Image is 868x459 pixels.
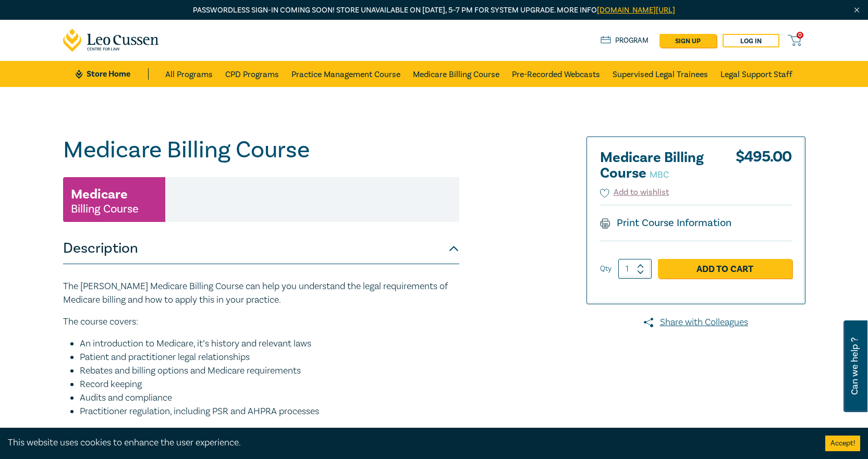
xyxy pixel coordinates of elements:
[850,327,860,406] span: Can we help ?
[600,150,715,181] h2: Medicare Billing Course
[80,405,459,418] li: Practitioner regulation, including PSR and AHPRA processes
[63,5,805,16] p: Passwordless sign-in coming soon! Store unavailable on [DATE], 5–7 PM for system upgrade. More info
[852,6,861,15] img: Close
[63,137,459,164] h1: Medicare Billing Course
[597,5,675,15] a: [DOMAIN_NAME][URL]
[650,169,669,181] small: MBC
[618,259,652,279] input: 1
[720,61,792,87] a: Legal Support Staff
[600,216,732,230] a: Print Course Information
[825,436,860,451] button: Accept cookies
[659,34,716,47] a: sign up
[723,34,779,47] a: Log in
[63,280,459,307] p: The [PERSON_NAME] Medicare Billing Course can help you understand the legal requirements of Medic...
[600,187,669,199] button: Add to wishlist
[76,68,148,80] a: Store Home
[63,315,459,329] p: The course covers:
[225,61,279,87] a: CPD Programs
[8,436,810,450] div: This website uses cookies to enhance the user experience.
[80,378,459,391] li: Record keeping
[600,263,612,275] label: Qty
[80,351,459,364] li: Patient and practitioner legal relationships
[71,185,128,204] h3: Medicare
[613,61,708,87] a: Supervised Legal Trainees
[71,204,139,214] small: Billing Course
[736,150,792,187] div: $ 495.00
[797,32,803,39] span: 0
[165,61,213,87] a: All Programs
[80,364,459,378] li: Rebates and billing options and Medicare requirements
[601,35,649,46] a: Program
[63,233,459,264] button: Description
[512,61,600,87] a: Pre-Recorded Webcasts
[80,391,459,405] li: Audits and compliance
[80,337,459,351] li: An introduction to Medicare, it’s history and relevant laws
[658,259,792,279] a: Add to Cart
[586,316,805,329] a: Share with Colleagues
[413,61,499,87] a: Medicare Billing Course
[291,61,400,87] a: Practice Management Course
